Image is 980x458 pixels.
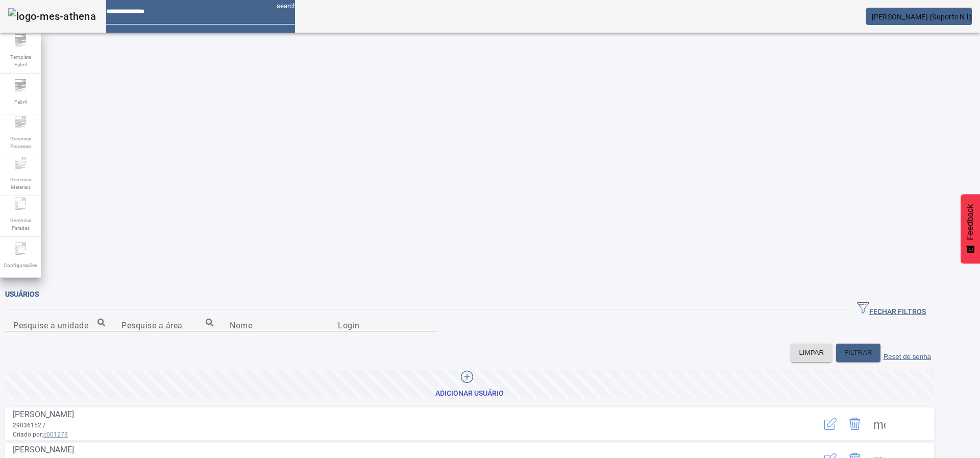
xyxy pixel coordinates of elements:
span: Criado por: [13,430,778,439]
button: Delete [843,412,867,436]
span: FECHAR FILTROS [857,302,926,317]
div: Adicionar Usuário [435,389,504,399]
mat-label: Login [338,320,360,330]
span: [PERSON_NAME] [13,445,74,454]
span: [PERSON_NAME] (Suporte N1) [872,13,972,21]
span: Gerenciar Paradas [5,213,36,235]
span: Configurações [1,258,40,272]
mat-label: Pesquise a área [121,320,183,330]
button: Reset de senha [880,344,934,362]
span: LIMPAR [799,348,824,358]
span: [PERSON_NAME] [13,409,74,419]
button: Adicionar Usuário [5,370,934,399]
input: Number [121,319,213,331]
button: FECHAR FILTROS [849,300,934,319]
button: LIMPAR [791,344,832,362]
button: Mais [867,412,892,436]
mat-label: Pesquise a unidade [13,320,88,330]
button: Feedback - Mostrar pesquisa [961,194,980,263]
span: Feedback [966,204,975,240]
span: 29036152 / [13,422,45,429]
span: Usuários [5,290,39,298]
span: Gerenciar Materiais [5,173,36,194]
mat-label: Nome [230,320,252,330]
span: Fabril [11,95,30,109]
span: c001273 [43,431,68,438]
img: logo-mes-athena [8,8,96,25]
span: Template Fabril [5,50,36,71]
span: FILTRAR [844,348,872,358]
span: Gerenciar Processo [5,132,36,153]
label: Reset de senha [884,353,931,360]
input: Number [13,319,105,331]
button: FILTRAR [836,344,880,362]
